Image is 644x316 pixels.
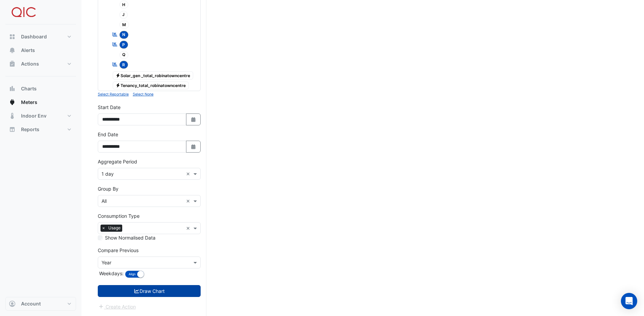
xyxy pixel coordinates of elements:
[119,61,128,69] span: R
[5,95,76,109] button: Meters
[113,82,189,90] span: Tenancy_total_robinatowncentre
[21,33,47,40] span: Dashboard
[115,83,121,88] fa-icon: Electricity
[5,82,76,95] button: Charts
[186,225,192,232] span: Clear
[186,170,192,177] span: Clear
[119,31,129,39] span: N
[9,33,16,40] app-icon: Dashboard
[133,92,153,96] small: Select None
[105,234,155,241] label: Show Normalised Data
[9,60,16,67] app-icon: Actions
[98,303,136,309] app-escalated-ticket-create-button: Please draw the charts first
[21,300,41,307] span: Account
[115,73,121,78] fa-icon: Electricity
[119,11,128,19] span: J
[21,60,39,67] span: Actions
[112,62,118,67] fa-icon: Reportable
[5,30,76,43] button: Dashboard
[5,57,76,71] button: Actions
[21,47,35,54] span: Alerts
[5,297,76,311] button: Account
[621,293,637,309] div: Open Intercom Messenger
[9,85,16,92] app-icon: Charts
[119,1,129,8] span: H
[98,247,139,254] label: Compare Previous
[98,92,129,96] small: Select Reportable
[5,123,76,136] button: Reports
[98,285,201,297] button: Draw Chart
[21,126,39,133] span: Reports
[98,158,137,165] label: Aggregate Period
[119,21,129,29] span: M
[190,144,197,150] fa-icon: Select Date
[113,71,194,80] span: Solar_gen _total_robinatowncentre
[98,91,129,97] button: Select Reportable
[112,41,118,47] fa-icon: Reportable
[5,109,76,123] button: Indoor Env
[133,91,153,97] button: Select None
[9,47,16,54] app-icon: Alerts
[190,117,197,122] fa-icon: Select Date
[119,41,128,49] span: P
[98,185,118,192] label: Group By
[100,225,107,231] span: ×
[98,104,121,111] label: Start Date
[21,99,37,106] span: Meters
[119,51,129,59] span: Q
[98,131,118,138] label: End Date
[186,197,192,205] span: Clear
[21,85,37,92] span: Charts
[8,5,39,19] img: Company Logo
[21,112,47,119] span: Indoor Env
[98,212,140,220] label: Consumption Type
[107,225,122,231] span: Usage
[5,43,76,57] button: Alerts
[9,112,16,119] app-icon: Indoor Env
[112,31,118,37] fa-icon: Reportable
[9,99,16,106] app-icon: Meters
[98,270,124,277] label: Weekdays:
[9,126,16,133] app-icon: Reports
